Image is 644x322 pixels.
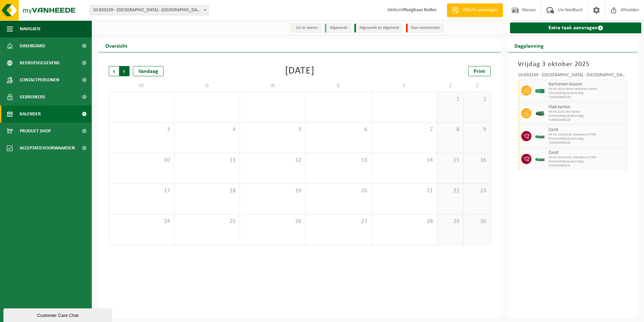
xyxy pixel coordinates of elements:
strong: Ploegbaas Rollen [403,7,437,13]
img: HK-XK-22-GN-00 [535,111,545,116]
span: Contactpersonen [20,71,59,88]
td: D [306,80,371,92]
span: 23 [467,187,487,195]
span: 15 [441,157,460,164]
h3: Vrijdag 3 oktober 2025 [518,59,627,69]
span: Volgende [119,66,130,76]
span: 29 [441,218,460,225]
span: Kartonnen buizen [548,82,625,87]
span: 5 [243,126,302,133]
span: Omwisseling op aanvraag [548,91,625,95]
span: Zand [548,127,625,133]
span: 3 [113,126,171,133]
span: 26 [243,218,302,225]
span: HK-XC-10-G zand, steentjes en Filler [548,156,625,160]
span: HK-XK-22-G vlak karton [548,110,625,114]
span: Offerte aanvragen [461,7,499,14]
span: 7 [375,126,434,133]
span: Zand [548,150,625,156]
a: Offerte aanvragen [447,3,503,17]
span: 13 [309,157,368,164]
span: Omwisseling op aanvraag [548,160,625,164]
span: 6 [309,126,368,133]
img: HK-XC-10-GN-00 [535,157,545,162]
span: 24 [113,218,171,225]
li: Uit te voeren [291,23,321,33]
span: 4 [178,126,236,133]
h2: Overzicht [99,39,134,52]
span: 25 [178,218,236,225]
span: 20 [309,187,368,195]
span: 11 [178,157,236,164]
td: D [174,80,240,92]
span: 9 [467,126,487,133]
span: 21 [375,187,434,195]
td: M [109,80,174,92]
td: Z [437,80,464,92]
span: 17 [113,187,171,195]
span: 16 [467,157,487,164]
span: Kalender [20,106,41,123]
span: 18 [178,187,236,195]
span: T250002900230 [548,141,625,145]
span: Gebruikers [20,88,45,106]
li: Non-conformiteit [406,23,444,33]
span: T250002900228 [548,95,625,99]
span: Acceptatievoorwaarden [20,140,75,157]
span: 10-833249 - IKO NV MILIEUSTRAAT FABRIEK - ANTWERPEN [90,5,208,15]
span: T250002900229 [548,118,625,122]
span: HK-XC-10-G zand, steentjes en Filler [548,133,625,137]
iframe: chat widget [3,307,114,322]
span: 27 [309,218,368,225]
span: 19 [243,187,302,195]
h2: Dagplanning [508,39,550,52]
span: T250002900231 [548,164,625,168]
td: W [240,80,306,92]
div: 10-833249 - [GEOGRAPHIC_DATA] - [GEOGRAPHIC_DATA] [518,73,627,80]
span: 12 [243,157,302,164]
li: Afgewerkt en afgemeld [354,23,403,33]
span: 10 [113,157,171,164]
span: 22 [441,187,460,195]
a: Print [468,66,491,76]
span: Omwisseling op aanvraag [548,114,625,118]
span: 28 [375,218,434,225]
span: Omwisseling op aanvraag [548,137,625,141]
span: Print [474,69,485,74]
a: Extra taak aanvragen [510,22,641,33]
img: HK-XC-10-GN-00 [535,134,545,139]
span: Bedrijfsgegevens [20,54,60,71]
td: V [372,80,437,92]
span: Navigatie [20,20,41,37]
span: Vlak karton [548,104,625,110]
span: Product Shop [20,123,51,140]
span: Dashboard [20,37,45,54]
div: Vandaag [133,66,164,76]
span: 1 [441,96,460,103]
span: Vorige [109,66,119,76]
span: 30 [467,218,487,225]
span: 2 [467,96,487,103]
td: Z [464,80,491,92]
span: 10-833249 - IKO NV MILIEUSTRAAT FABRIEK - ANTWERPEN [90,5,209,15]
span: HK-XC-30-G kleine kartonnen kokers [548,87,625,91]
div: [DATE] [285,66,315,76]
img: HK-XC-30-GN-00 [535,88,545,93]
li: Afgewerkt [325,23,351,33]
span: 14 [375,157,434,164]
span: 8 [441,126,460,133]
